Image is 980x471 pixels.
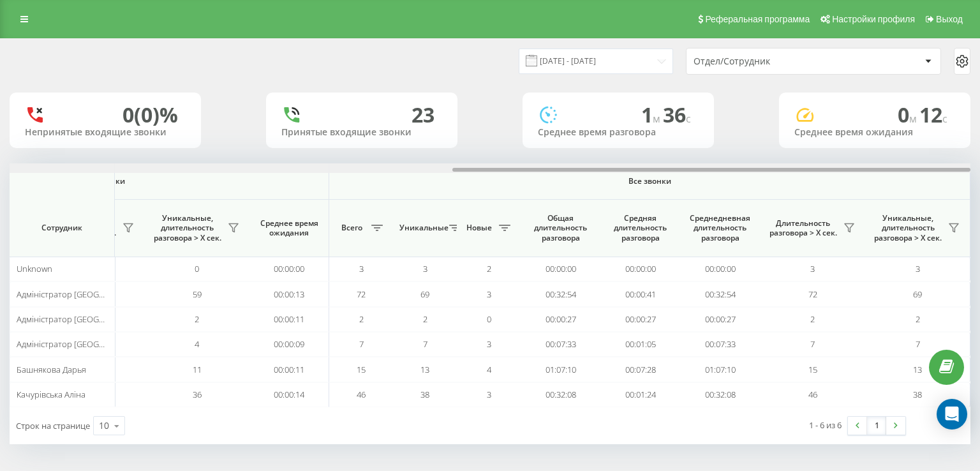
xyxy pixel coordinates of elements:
div: 0 (0)% [122,103,178,127]
span: Адміністратор [GEOGRAPHIC_DATA] [17,338,153,350]
span: Среднее время ожидания [259,218,319,238]
td: 00:32:08 [521,382,600,407]
span: Строк на странице [16,420,90,431]
td: 00:00:27 [600,307,680,332]
div: 10 [99,419,109,432]
span: Адміністратор [GEOGRAPHIC_DATA] [17,288,153,300]
span: 7 [359,338,364,350]
span: Средняя длительность разговора [610,213,671,243]
span: 69 [913,288,922,300]
td: 00:00:41 [600,281,680,306]
td: 00:07:28 [600,357,680,382]
span: 3 [487,389,491,400]
span: 0 [487,313,491,325]
span: Адміністратор [GEOGRAPHIC_DATA] [17,313,153,325]
span: 7 [810,338,815,350]
span: Unknown [17,263,52,274]
td: 00:32:54 [680,281,760,306]
span: 38 [913,389,922,400]
div: Принятые входящие звонки [281,127,442,138]
span: 15 [808,364,817,375]
span: 3 [487,288,491,300]
span: 7 [423,338,427,350]
span: c [686,112,691,126]
span: 46 [808,389,817,400]
span: 2 [423,313,427,325]
td: 00:00:11 [249,307,329,332]
span: 36 [663,101,691,128]
td: 00:32:08 [680,382,760,407]
span: 3 [916,263,920,274]
span: 69 [420,288,429,300]
span: Башнякова Дарья [17,364,86,375]
td: 00:07:33 [521,332,600,357]
td: 00:00:27 [521,307,600,332]
span: 46 [357,389,366,400]
td: 00:00:00 [600,257,680,281]
span: 3 [359,263,364,274]
td: 00:00:00 [680,257,760,281]
span: 2 [916,313,920,325]
span: 2 [359,313,364,325]
span: 3 [487,338,491,350]
div: Open Intercom Messenger [937,399,967,430]
span: 2 [195,313,199,325]
span: Уникальные, длительность разговора > Х сек. [872,213,944,243]
span: c [942,112,947,126]
td: 00:07:33 [680,332,760,357]
span: Длительность разговора > Х сек. [766,218,840,238]
span: 12 [919,101,947,128]
span: Новые [463,223,495,233]
td: 00:00:14 [249,382,329,407]
span: Всего [336,223,367,233]
span: 15 [357,364,366,375]
div: Среднее время разговора [538,127,699,138]
div: 1 - 6 из 6 [809,419,842,431]
td: 01:07:10 [521,357,600,382]
span: 2 [810,313,815,325]
div: Отдел/Сотрудник [694,56,846,67]
span: Уникальные [399,223,445,233]
td: 00:32:54 [521,281,600,306]
span: Уникальные, длительность разговора > Х сек. [151,213,224,243]
span: 1 [641,101,663,128]
td: 00:00:00 [521,257,600,281]
span: 0 [898,101,919,128]
span: 4 [487,364,491,375]
span: 38 [420,389,429,400]
td: 00:00:11 [249,357,329,382]
td: 00:01:05 [600,332,680,357]
span: Общая длительность разговора [530,213,591,243]
div: Непринятые входящие звонки [25,127,186,138]
span: 0 [195,263,199,274]
span: Качурівська Аліна [17,389,85,400]
td: 00:00:13 [249,281,329,306]
span: Настройки профиля [832,14,915,24]
div: Среднее время ожидания [794,127,955,138]
span: 59 [193,288,202,300]
span: 72 [357,288,366,300]
span: 4 [195,338,199,350]
span: м [653,112,663,126]
span: 72 [808,288,817,300]
span: м [909,112,919,126]
span: 11 [193,364,202,375]
div: 23 [412,103,434,127]
span: 36 [193,389,202,400]
td: 00:01:24 [600,382,680,407]
span: 3 [423,263,427,274]
span: Среднедневная длительность разговора [690,213,750,243]
a: 1 [867,417,886,435]
span: 7 [916,338,920,350]
span: 13 [913,364,922,375]
td: 01:07:10 [680,357,760,382]
span: 2 [487,263,491,274]
span: 3 [810,263,815,274]
td: 00:00:27 [680,307,760,332]
td: 00:00:09 [249,332,329,357]
span: 13 [420,364,429,375]
span: Выход [936,14,963,24]
span: Сотрудник [20,223,103,233]
span: Реферальная программа [705,14,810,24]
td: 00:00:00 [249,257,329,281]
